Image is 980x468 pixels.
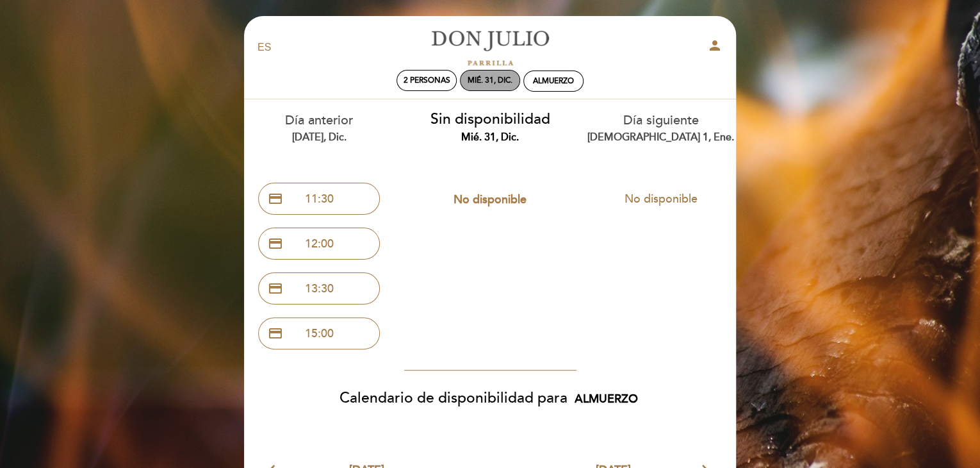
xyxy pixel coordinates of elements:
[258,272,380,305] button: credit_card 13:30
[268,281,283,296] span: credit_card
[585,112,737,144] div: Día siguiente
[430,110,550,128] span: Sin disponibilidad
[258,183,380,215] button: credit_card 11:30
[258,228,380,260] button: credit_card 12:00
[258,317,380,349] button: credit_card 15:00
[600,183,722,215] button: No disponible
[585,130,737,145] div: [DEMOGRAPHIC_DATA] 1, ene.
[268,236,283,251] span: credit_card
[468,76,512,85] div: mié. 31, dic.
[404,76,450,85] span: 2 personas
[243,130,395,145] div: [DATE], dic.
[429,183,551,215] button: No disponible
[410,30,570,65] a: [PERSON_NAME]
[453,192,527,206] span: No disponible
[533,76,574,86] div: Almuerzo
[268,326,283,341] span: credit_card
[268,191,283,206] span: credit_card
[243,112,395,144] div: Día anterior
[339,389,568,407] span: Calendario de disponibilidad para
[707,38,723,53] i: person
[707,38,723,58] button: person
[414,130,566,145] div: mié. 31, dic.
